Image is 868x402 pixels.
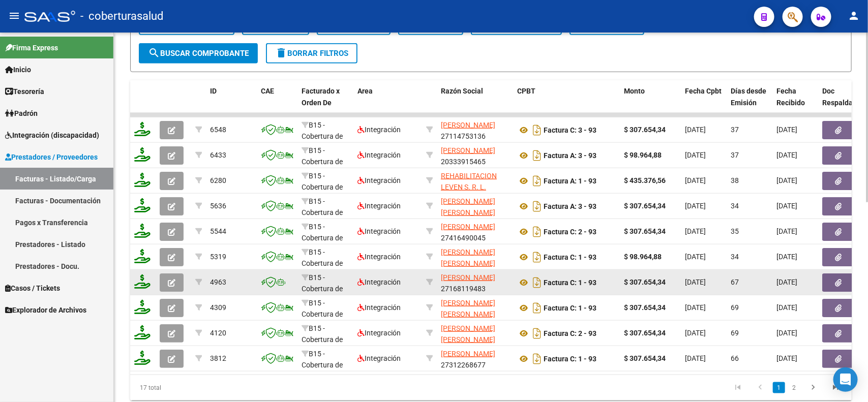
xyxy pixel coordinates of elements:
strong: Factura C: 3 - 93 [544,126,596,134]
span: 4963 [210,278,226,286]
i: Descargar documento [530,173,544,189]
i: Descargar documento [530,351,544,367]
datatable-header-cell: CPBT [513,80,620,125]
span: Padrón [5,108,38,119]
span: 3812 [210,354,226,362]
datatable-header-cell: Monto [620,80,681,125]
strong: Factura C: 2 - 93 [544,228,596,236]
strong: Factura A: 3 - 93 [544,151,596,160]
a: 1 [773,382,785,393]
span: [DATE] [685,329,706,337]
span: Integración [357,227,401,235]
span: B15 - Cobertura de Salud [302,324,343,356]
span: 4309 [210,303,226,312]
a: go to next page [803,382,823,393]
i: Descargar documento [530,198,544,214]
div: 27312268677 [441,348,509,369]
div: 30717191656 [441,170,509,192]
span: 66 [731,354,739,362]
span: B15 - Cobertura de Salud [302,273,343,305]
span: 5544 [210,227,226,235]
span: REHABILITACION LEVEN S. R. L. [441,172,497,192]
strong: $ 307.654,34 [624,227,666,235]
span: Integración [357,303,401,312]
strong: $ 307.654,34 [624,303,666,312]
span: [DATE] [685,176,706,184]
div: 27246169808 [441,246,509,268]
span: Integración [357,151,401,159]
li: page 2 [787,379,802,396]
div: Open Intercom Messenger [833,367,858,392]
span: Area [357,87,373,95]
span: Integración [357,278,401,286]
span: Monto [624,87,645,95]
span: 4120 [210,329,226,337]
i: Descargar documento [530,224,544,240]
div: 17 total [130,375,273,400]
strong: Factura A: 1 - 93 [544,177,596,185]
datatable-header-cell: ID [206,80,257,125]
strong: $ 435.376,56 [624,176,666,184]
span: 34 [731,202,739,210]
span: 5319 [210,253,226,261]
span: [DATE] [776,202,797,210]
span: Prestadores / Proveedores [5,151,98,163]
div: 27392020948 [441,297,509,319]
div: 27114753136 [441,119,509,141]
span: [DATE] [776,278,797,286]
span: [DATE] [776,329,797,337]
strong: $ 307.654,34 [624,278,666,286]
span: Borrar Filtros [275,49,348,58]
a: 2 [788,382,800,393]
span: Integración [357,176,401,184]
span: ID [210,87,217,95]
span: 69 [731,329,739,337]
span: Doc Respaldatoria [822,87,868,107]
span: [DATE] [685,354,706,362]
i: Descargar documento [530,122,544,138]
span: Tesorería [5,86,44,97]
span: 5636 [210,202,226,210]
span: Explorador de Archivos [5,304,86,316]
span: [PERSON_NAME] [PERSON_NAME] [441,197,495,217]
span: Integración [357,202,401,210]
span: Integración [357,354,401,362]
span: B15 - Cobertura de Salud [302,223,343,254]
span: Integración [357,329,401,337]
span: [DATE] [685,202,706,210]
div: 27168119483 [441,272,509,293]
strong: $ 307.654,34 [624,354,666,362]
span: CPBT [517,87,535,95]
span: [PERSON_NAME] [441,223,495,231]
strong: Factura A: 3 - 93 [544,202,596,210]
span: [DATE] [685,227,706,235]
span: [DATE] [776,126,797,134]
strong: Factura C: 1 - 93 [544,355,596,363]
span: [DATE] [685,253,706,261]
span: [PERSON_NAME] [PERSON_NAME] [441,248,495,268]
span: [PERSON_NAME] [PERSON_NAME] [441,299,495,319]
span: [DATE] [776,176,797,184]
span: Fecha Recibido [776,87,805,107]
span: [PERSON_NAME] [441,146,495,154]
span: B15 - Cobertura de Salud [302,350,343,381]
span: Razón Social [441,87,483,95]
span: CAE [261,87,274,95]
span: Integración [357,126,401,134]
datatable-header-cell: Días desde Emisión [727,80,772,125]
datatable-header-cell: Facturado x Orden De [297,80,353,125]
span: B15 - Cobertura de Salud [302,172,343,203]
span: Integración (discapacidad) [5,130,99,141]
strong: Factura C: 1 - 93 [544,279,596,287]
mat-icon: menu [8,10,20,22]
span: [DATE] [685,126,706,134]
datatable-header-cell: Razón Social [437,80,513,125]
span: [PERSON_NAME] [441,350,495,358]
i: Descargar documento [530,249,544,265]
span: Firma Express [5,42,58,53]
span: B15 - Cobertura de Salud [302,197,343,229]
span: [PERSON_NAME] [441,121,495,129]
span: 69 [731,303,739,312]
strong: $ 98.964,88 [624,253,662,261]
a: go to first page [728,382,747,393]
